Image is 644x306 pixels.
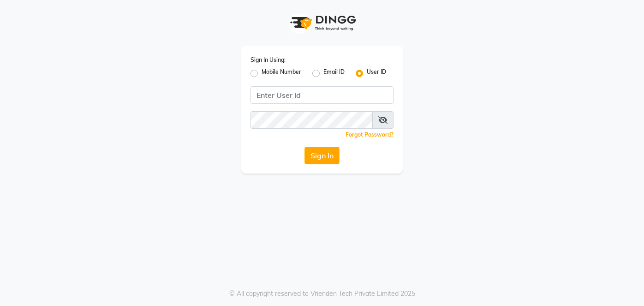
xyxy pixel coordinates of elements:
[250,56,286,64] label: Sign In Using:
[304,147,340,164] button: Sign In
[262,68,301,79] label: Mobile Number
[346,131,394,138] a: Forgot Password?
[323,68,345,79] label: Email ID
[285,9,359,36] img: logo1.svg
[250,111,373,129] input: Username
[250,86,394,104] input: Username
[367,68,386,79] label: User ID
